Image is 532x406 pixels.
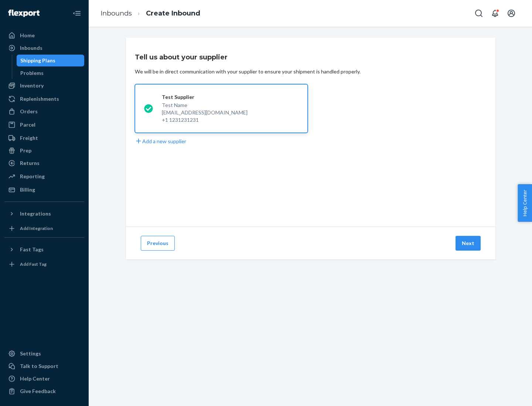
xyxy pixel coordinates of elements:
a: Prep [4,145,84,156]
div: Returns [20,159,40,167]
a: Freight [4,132,84,144]
button: Next [456,236,481,251]
div: Add Fast Tag [20,261,47,267]
button: Close Navigation [69,6,84,21]
button: Fast Tags [4,244,84,255]
a: Inventory [4,80,84,92]
a: Home [4,30,84,41]
div: Settings [20,350,41,357]
a: Shipping Plans [17,55,85,66]
a: Returns [4,157,84,169]
button: Help Center [518,184,532,222]
a: Inbounds [100,9,132,17]
a: Reporting [4,171,84,182]
button: Open account menu [504,6,519,21]
div: Home [20,32,35,39]
div: Add Integration [20,225,53,231]
div: Orders [20,108,38,115]
button: Give Feedback [4,385,84,397]
div: Inventory [20,82,44,89]
a: Parcel [4,119,84,131]
a: Problems [17,67,85,79]
div: Problems [20,69,44,77]
a: Help Center [4,373,84,385]
a: Add Integration [4,223,84,234]
div: Give Feedback [20,388,56,395]
div: Prep [20,147,31,154]
div: Billing [20,186,35,193]
a: Add Fast Tag [4,258,84,270]
div: Help Center [20,375,50,382]
a: Inbounds [4,42,84,54]
a: Create Inbound [146,9,200,17]
div: We will be in direct communication with your supplier to ensure your shipment is handled properly. [135,68,361,75]
button: Open Search Box [471,6,486,21]
div: Freight [20,134,38,142]
button: Open notifications [488,6,502,21]
a: Settings [4,348,84,359]
img: Flexport logo [8,10,40,17]
a: Orders [4,106,84,117]
div: Parcel [20,121,35,128]
a: Talk to Support [4,360,84,372]
div: Inbounds [20,44,42,52]
ol: breadcrumbs [95,3,206,24]
div: Replenishments [20,95,59,103]
button: Add a new supplier [135,137,186,145]
a: Replenishments [4,93,84,105]
h3: Tell us about your supplier [135,52,228,62]
button: Previous [141,236,175,251]
div: Reporting [20,173,45,180]
div: Talk to Support [20,362,58,370]
div: Shipping Plans [20,57,55,64]
button: Integrations [4,208,84,220]
div: Integrations [20,210,51,217]
div: Fast Tags [20,246,44,253]
a: Billing [4,184,84,196]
